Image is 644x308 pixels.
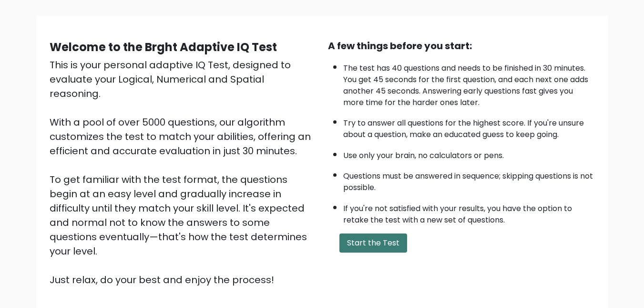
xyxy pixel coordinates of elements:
li: Questions must be answered in sequence; skipping questions is not possible. [343,166,595,193]
li: If you're not satisfied with your results, you have the option to retake the test with a new set ... [343,198,595,226]
div: This is your personal adaptive IQ Test, designed to evaluate your Logical, Numerical and Spatial ... [50,58,317,287]
li: The test has 40 questions and needs to be finished in 30 minutes. You get 45 seconds for the firs... [343,58,595,108]
li: Try to answer all questions for the highest score. If you're unsure about a question, make an edu... [343,113,595,140]
div: A few things before you start: [328,39,595,53]
li: Use only your brain, no calculators or pens. [343,145,595,161]
b: Welcome to the Brght Adaptive IQ Test [50,39,277,55]
button: Start the Test [339,234,407,253]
